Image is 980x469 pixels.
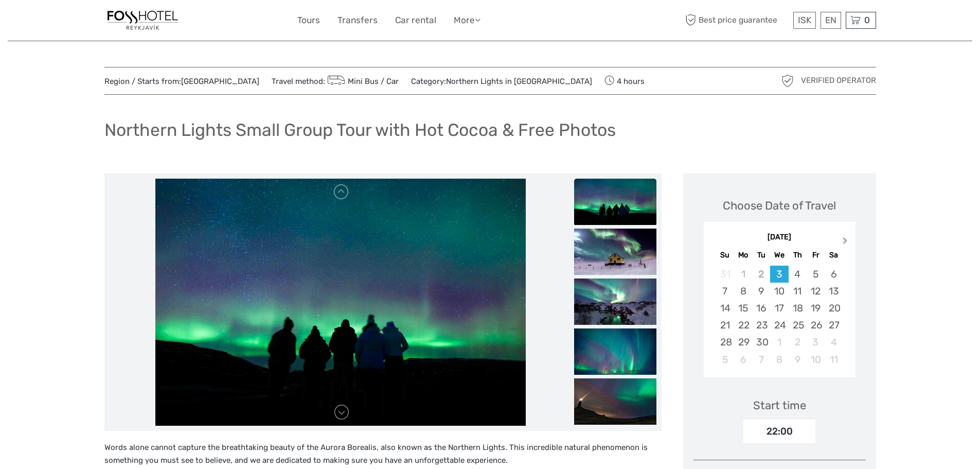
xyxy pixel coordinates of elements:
[411,76,592,87] span: Category:
[716,248,734,262] div: Su
[104,76,259,87] span: Region / Starts from:
[454,13,480,28] a: More
[734,248,752,262] div: Mo
[770,334,788,351] div: Choose Wednesday, October 1st, 2025
[707,266,852,368] div: month 2025-09
[734,317,752,334] div: Choose Monday, September 22nd, 2025
[825,351,843,368] div: Choose Saturday, October 11th, 2025
[770,283,788,300] div: Choose Wednesday, September 10th, 2025
[825,300,843,317] div: Choose Saturday, September 20th, 2025
[821,12,841,29] div: EN
[734,300,752,317] div: Choose Monday, September 15th, 2025
[770,266,788,283] div: Choose Wednesday, September 3rd, 2025
[683,12,791,29] span: Best price guarantee
[838,235,854,251] button: Next Month
[752,266,770,283] div: Not available Tuesday, September 2nd, 2025
[789,334,807,351] div: Choose Thursday, October 2nd, 2025
[716,266,734,283] div: Not available Sunday, August 31st, 2025
[801,75,876,86] span: Verified Operator
[789,300,807,317] div: Choose Thursday, September 18th, 2025
[825,334,843,351] div: Choose Saturday, October 4th, 2025
[789,248,807,262] div: Th
[798,15,811,25] span: ISK
[770,317,788,334] div: Choose Wednesday, September 24th, 2025
[807,266,825,283] div: Choose Friday, September 5th, 2025
[779,73,796,89] img: verified_operator_grey_128.png
[825,283,843,300] div: Choose Saturday, September 13th, 2025
[752,300,770,317] div: Choose Tuesday, September 16th, 2025
[14,18,116,26] p: We're away right now. Please check back later!
[752,317,770,334] div: Choose Tuesday, September 23rd, 2025
[104,441,662,467] p: Words alone cannot capture the breathtaking beauty of the Aurora Borealis, also known as the Nort...
[704,232,856,243] div: [DATE]
[770,351,788,368] div: Choose Wednesday, October 8th, 2025
[118,16,131,28] button: Open LiveChat chat widget
[337,13,378,28] a: Transfers
[807,317,825,334] div: Choose Friday, September 26th, 2025
[734,334,752,351] div: Choose Monday, September 29th, 2025
[716,317,734,334] div: Choose Sunday, September 21st, 2025
[734,266,752,283] div: Not available Monday, September 1st, 2025
[807,300,825,317] div: Choose Friday, September 19th, 2025
[734,283,752,300] div: Choose Monday, September 8th, 2025
[716,283,734,300] div: Choose Sunday, September 7th, 2025
[574,328,656,375] img: 7b10c2ed7d464e8ba987b42cc1113a35_slider_thumbnail.jpg
[574,378,656,425] img: 620f1439602b4a4588db59d06174df7a_slider_thumbnail.jpg
[155,179,526,426] img: e8695a2a1b034f3abde31fbeb22657e9_main_slider.jpg
[825,317,843,334] div: Choose Saturday, September 27th, 2025
[807,334,825,351] div: Choose Friday, October 3rd, 2025
[716,334,734,351] div: Choose Sunday, September 28th, 2025
[789,317,807,334] div: Choose Thursday, September 25th, 2025
[574,229,656,275] img: c98f3496009e44809d000fa2aee3e51b_slider_thumbnail.jpeg
[752,334,770,351] div: Choose Tuesday, September 30th, 2025
[297,13,320,28] a: Tours
[104,8,181,33] img: 1357-20722262-a0dc-4fd2-8fc5-b62df901d176_logo_small.jpg
[789,283,807,300] div: Choose Thursday, September 11th, 2025
[752,351,770,368] div: Choose Tuesday, October 7th, 2025
[716,351,734,368] div: Choose Sunday, October 5th, 2025
[770,248,788,262] div: We
[395,13,436,28] a: Car rental
[325,77,399,86] a: Mini Bus / Car
[743,420,815,443] div: 22:00
[752,248,770,262] div: Tu
[104,119,616,141] h1: Northern Lights Small Group Tour with Hot Cocoa & Free Photos
[825,248,843,262] div: Sa
[770,300,788,317] div: Choose Wednesday, September 17th, 2025
[734,351,752,368] div: Choose Monday, October 6th, 2025
[825,266,843,283] div: Choose Saturday, September 6th, 2025
[807,351,825,368] div: Choose Friday, October 10th, 2025
[752,283,770,300] div: Choose Tuesday, September 9th, 2025
[446,77,592,86] a: Northern Lights in [GEOGRAPHIC_DATA]
[723,198,836,214] div: Choose Date of Travel
[753,397,806,413] div: Start time
[789,266,807,283] div: Choose Thursday, September 4th, 2025
[807,248,825,262] div: Fr
[574,179,656,225] img: e8695a2a1b034f3abde31fbeb22657e9_slider_thumbnail.jpg
[807,283,825,300] div: Choose Friday, September 12th, 2025
[181,77,259,86] a: [GEOGRAPHIC_DATA]
[272,74,399,88] span: Travel method:
[863,15,871,25] span: 0
[789,351,807,368] div: Choose Thursday, October 9th, 2025
[716,300,734,317] div: Choose Sunday, September 14th, 2025
[574,279,656,325] img: 8c3ac6806fd64b33a2ca3b64f1dd7e56_slider_thumbnail.jpg
[604,74,645,88] span: 4 hours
